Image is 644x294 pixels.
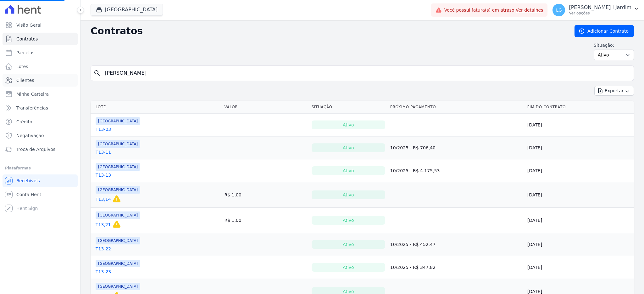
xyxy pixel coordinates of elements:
a: Conta Hent [3,188,78,201]
div: Ativo [312,120,385,129]
a: Recebíveis [3,174,78,187]
a: Transferências [3,102,78,114]
a: T13-13 [96,172,111,178]
span: Lotes [16,63,28,70]
a: T13,14 [96,196,111,202]
td: [DATE] [525,182,634,208]
i: search [93,69,101,77]
button: Exportar [594,86,634,96]
td: [DATE] [525,136,634,159]
td: [DATE] [525,256,634,279]
label: Situação: [594,42,634,48]
td: [DATE] [525,114,634,136]
a: Negativação [3,129,78,142]
span: Contratos [16,36,38,42]
span: [GEOGRAPHIC_DATA] [96,186,140,194]
span: Recebíveis [16,178,40,184]
span: Conta Hent [16,191,41,198]
a: T13-11 [96,149,111,155]
th: Próximo Pagamento [388,101,525,114]
span: [GEOGRAPHIC_DATA] [96,163,140,171]
a: T13,21 [96,222,111,228]
span: LG [556,8,562,12]
span: [GEOGRAPHIC_DATA] [96,237,140,244]
a: Clientes [3,74,78,87]
a: Contratos [3,33,78,45]
a: T13-23 [96,269,111,275]
span: [GEOGRAPHIC_DATA] [96,211,140,219]
button: [GEOGRAPHIC_DATA] [91,4,163,16]
a: Troca de Arquivos [3,143,78,156]
a: 10/2025 - R$ 4.175,53 [390,168,440,173]
td: [DATE] [525,208,634,233]
a: T13-22 [96,246,111,252]
div: Plataformas [5,164,75,172]
th: Valor [222,101,309,114]
td: R$ 1,00 [222,208,309,233]
a: Crédito [3,115,78,128]
div: Ativo [312,240,385,249]
th: Situação [309,101,388,114]
span: Visão Geral [16,22,42,28]
div: Ativo [312,263,385,272]
span: [GEOGRAPHIC_DATA] [96,117,140,125]
span: Minha Carteira [16,91,49,97]
a: Minha Carteira [3,88,78,100]
span: Crédito [16,119,32,125]
input: Buscar por nome do lote [101,67,631,79]
a: T13-03 [96,126,111,132]
a: Visão Geral [3,19,78,31]
div: Ativo [312,216,385,225]
a: 10/2025 - R$ 706,40 [390,145,436,150]
th: Lote [91,101,222,114]
a: 10/2025 - R$ 347,82 [390,265,436,270]
a: Lotes [3,60,78,73]
p: [PERSON_NAME] i Jardim [569,4,631,11]
span: Negativação [16,132,44,139]
th: Fim do Contrato [525,101,634,114]
button: LG [PERSON_NAME] i Jardim Ver opções [547,1,644,19]
div: Ativo [312,143,385,152]
a: Ver detalhes [516,8,543,13]
div: Ativo [312,166,385,175]
div: Ativo [312,190,385,199]
td: [DATE] [525,233,634,256]
p: Ver opções [569,11,631,16]
span: Troca de Arquivos [16,146,55,152]
a: 10/2025 - R$ 452,47 [390,242,436,247]
span: [GEOGRAPHIC_DATA] [96,260,140,267]
span: Parcelas [16,50,35,56]
span: [GEOGRAPHIC_DATA] [96,140,140,148]
a: Adicionar Contrato [575,25,634,37]
a: Parcelas [3,46,78,59]
span: [GEOGRAPHIC_DATA] [96,283,140,290]
td: [DATE] [525,159,634,182]
h2: Contratos [91,25,564,37]
span: Transferências [16,105,48,111]
span: Você possui fatura(s) em atraso. [444,7,543,13]
span: Clientes [16,77,34,83]
td: R$ 1,00 [222,182,309,208]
